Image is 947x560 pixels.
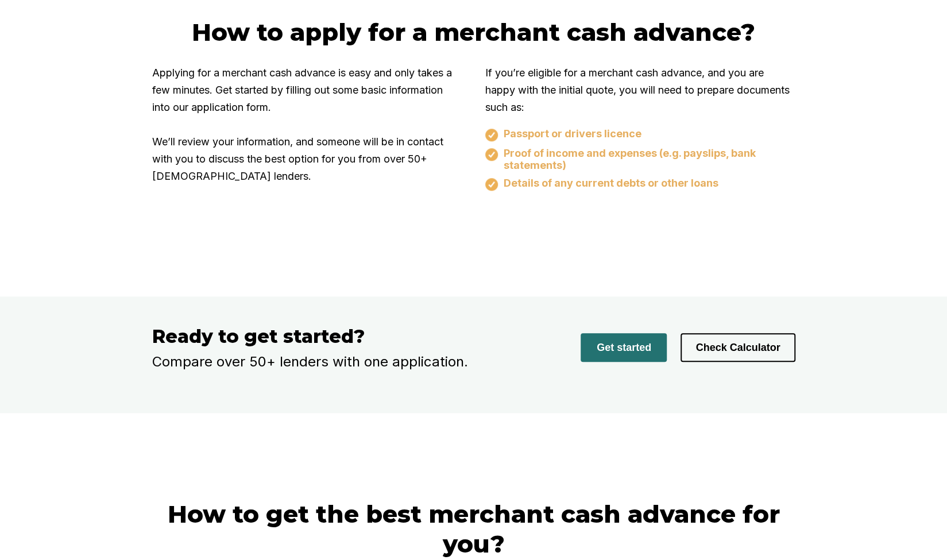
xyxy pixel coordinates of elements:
[485,177,795,191] div: Details of any current debts or other loans
[152,17,795,47] h2: How to apply for a merchant cash advance?
[485,64,795,116] p: If you’re eligible for a merchant cash advance, and you are happy with the initial quote, you wil...
[152,499,795,559] h2: How to get the best merchant cash advance for you?
[485,148,498,161] img: eligibility orange tick
[152,64,462,185] p: Applying for a merchant cash advance is easy and only takes a few minutes. Get started by filling...
[581,341,667,353] a: Get started
[152,325,517,347] h3: Ready to get started?
[485,129,498,141] img: eligibility orange tick
[485,178,498,191] img: eligibility orange tick
[681,333,795,362] button: Check Calculator
[152,353,517,370] p: Compare over 50+ lenders with one application.
[485,147,795,171] div: Proof of income and expenses (e.g. payslips, bank statements)
[485,128,795,141] div: Passport or drivers licence
[681,341,795,353] a: Check Calculator
[581,333,667,362] button: Get started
